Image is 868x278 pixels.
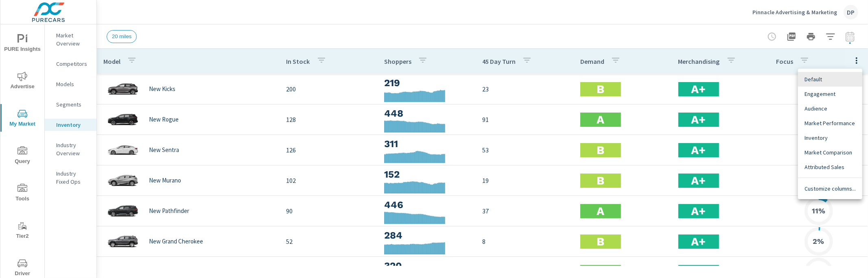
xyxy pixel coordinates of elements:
span: Default [805,75,856,83]
div: Audience [798,101,862,116]
span: Audience [805,104,856,113]
div: Engagement [798,87,862,101]
div: Attributed Sales [798,160,862,174]
span: Attributed Sales [805,163,856,171]
nav: preset column set list [798,69,862,178]
div: Default [798,72,862,87]
span: Customize columns... [805,185,856,193]
div: Customize columns... [798,181,862,196]
span: Market Performance [805,119,856,127]
nav: custom column set list [798,178,862,199]
div: Market Comparison [798,145,862,160]
span: Engagement [805,90,856,98]
span: Market Comparison [805,148,856,156]
div: Market Performance [798,116,862,130]
div: Inventory [798,130,862,145]
span: Inventory [805,134,856,142]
